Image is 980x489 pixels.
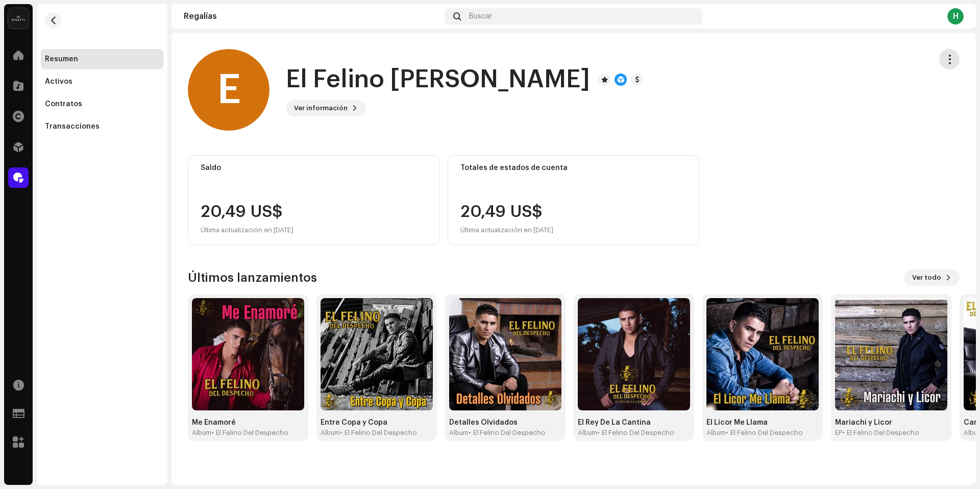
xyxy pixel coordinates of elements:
[340,429,417,437] div: • El Felino Del Despecho
[321,419,433,427] div: Entre Copa y Copa
[706,419,819,427] div: El Licor Me Llama
[41,71,163,92] re-m-nav-item: Activos
[184,12,441,20] div: Regalías
[286,100,366,116] button: Ver información
[211,429,288,437] div: • El Felino Del Despecho
[188,155,439,245] re-o-card-value: Saldo
[706,298,819,410] img: be8bb522-33f9-4f33-b25f-eab7ac43e724
[192,419,304,427] div: Me Enamoré
[449,298,561,410] img: 70d335f3-7026-43e7-aa13-893f7031e483
[41,49,163,69] re-m-nav-item: Resumen
[192,429,211,437] div: Album
[201,224,293,236] div: Última actualización en [DATE]
[286,63,590,96] h1: El Felino [PERSON_NAME]
[45,123,100,131] div: Transacciones
[835,429,842,437] div: EP
[460,164,687,172] div: Totales de estados de cuenta
[835,419,947,427] div: Mariachi y Licor
[201,164,427,172] div: Saldo
[188,270,317,286] h3: Últimos lanzamientos
[41,116,163,137] re-m-nav-item: Transacciones
[321,298,433,410] img: 9971ec05-e16a-4239-8a38-d67e39e0511d
[706,429,726,437] div: Album
[842,429,919,437] div: • El Felino Del Despecho
[597,429,674,437] div: • El Felino Del Despecho
[460,224,553,236] div: Última actualización en [DATE]
[41,94,163,114] re-m-nav-item: Contratos
[904,270,960,286] button: Ver todo
[45,55,78,63] div: Resumen
[321,429,340,437] div: Album
[45,100,82,108] div: Contratos
[835,298,947,410] img: db98f26c-2a9d-4f24-ba2f-f8b3cf1e5303
[912,267,941,288] span: Ver todo
[192,298,304,410] img: fd4ee014-945d-4e52-a6f0-6fbec276b70d
[294,98,348,118] span: Ver información
[578,419,690,427] div: El Rey De La Cantina
[726,429,803,437] div: • El Felino Del Despecho
[578,429,597,437] div: Album
[578,298,690,410] img: 147d4c22-09f2-4df5-8717-173c877853cd
[469,429,546,437] div: • El Felino Del Despecho
[8,8,29,29] img: 02a7c2d3-3c89-4098-b12f-2ff2945c95ee
[448,155,699,245] re-o-card-value: Totales de estados de cuenta
[469,12,492,20] span: Buscar
[45,78,72,86] div: Activos
[449,429,469,437] div: Album
[188,49,269,131] div: E
[449,419,561,427] div: Detalles Olvidados
[947,8,964,25] div: H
